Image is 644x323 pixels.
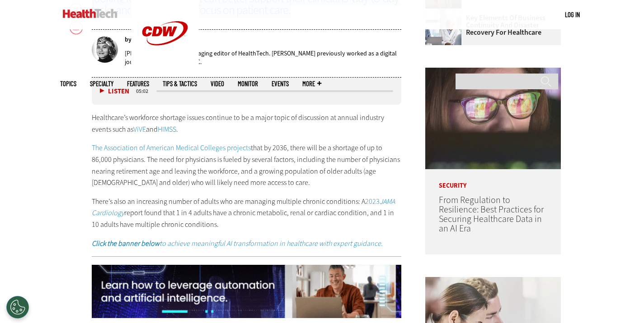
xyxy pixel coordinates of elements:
a: Log in [565,10,580,18]
span: Specialty [90,80,113,87]
button: Open Preferences [6,296,29,318]
p: that by 2036, there will be a shortage of up to 86,000 physicians. The need for physicians is fue... [92,142,402,188]
a: The Association of American Medical Colleges projects [92,143,251,152]
a: Events [272,80,289,87]
strong: Click the banner below [92,239,160,248]
a: CDW [131,60,199,69]
img: woman wearing glasses looking at healthcare data on screen [425,68,561,169]
a: Features [127,80,149,87]
span: Topics [60,80,76,87]
img: Home [63,9,118,18]
a: From Regulation to Resilience: Best Practices for Securing Healthcare Data in an AI Era [439,194,544,235]
a: Video [211,80,224,87]
a: 2023JAMA Cardiology [92,197,395,218]
a: ViVE [133,125,146,134]
span: More [302,80,321,87]
p: Security [425,169,561,189]
p: There’s also an increasing number of adults who are managing multiple chronic conditions: A repor... [92,196,402,231]
div: User menu [565,10,580,19]
a: MonITor [238,80,258,87]
a: Click the banner belowto achieve meaningful AI transformation in healthcare with expert guidance. [92,239,383,248]
a: Tips & Tactics [163,80,197,87]
a: HIMSS [158,125,176,134]
img: ft-digitalgovt-q424-animated-desktop [92,265,402,318]
div: Cookies Settings [6,296,29,318]
p: Healthcare’s workforce shortage issues continue to be a major topic of discussion at annual indus... [92,112,402,135]
em: to achieve meaningful AI transformation in healthcare with expert guidance. [92,239,383,248]
em: JAMA Cardiology [92,197,395,218]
